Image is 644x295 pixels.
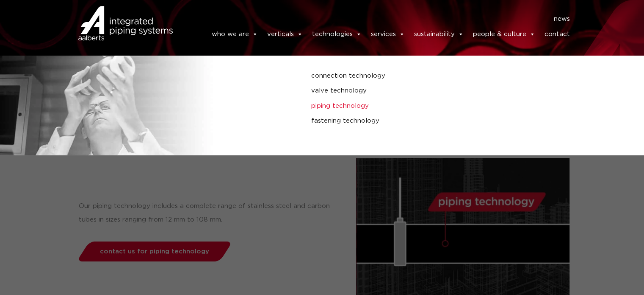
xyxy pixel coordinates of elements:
a: services [370,26,404,43]
a: people & culture [473,26,535,43]
a: technologies [312,26,361,43]
a: piping technology [311,101,553,112]
a: news [553,12,569,26]
p: Our piping technology includes a complete range of stainless steel and carbon tubes in sizes rang... [79,199,339,227]
a: sustainability [414,26,463,43]
a: contact us for piping technology [76,242,232,261]
a: verticals [267,26,302,43]
a: valve technology [311,85,553,96]
a: contact [544,26,569,43]
a: connection technology [311,70,553,81]
nav: Menu [185,12,570,26]
a: who we are [211,26,257,43]
a: fastening technology [311,115,553,126]
span: contact us for piping technology [100,248,209,255]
